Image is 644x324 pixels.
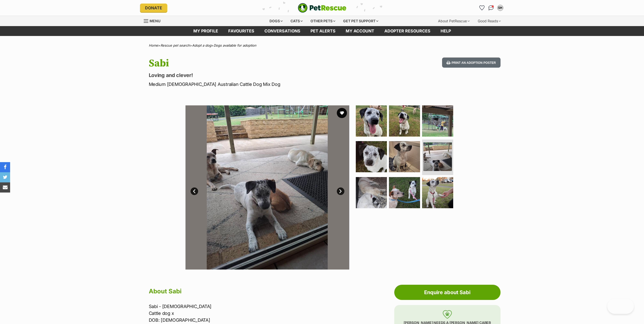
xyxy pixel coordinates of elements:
[349,105,513,270] img: Photo of Sabi
[298,3,346,13] a: PetRescue
[422,105,453,137] img: Photo of Sabi
[192,43,211,47] a: Adopt a dog
[356,177,387,208] img: Photo of Sabi
[150,19,160,23] span: Menu
[356,141,387,172] img: Photo of Sabi
[266,16,286,26] div: Dogs
[488,5,494,10] img: chat-41dd97257d64d25036548639549fe6c8038ab92f7586957e7f3b1b290dea8141.svg
[337,108,347,118] button: favourite
[340,16,382,26] div: Get pet support
[136,44,508,47] div: > > >
[337,187,344,195] a: Next
[389,141,420,172] img: Photo of Sabi
[160,43,190,47] a: Rescue pet search
[478,4,486,12] a: Favourites
[305,26,341,36] a: Pet alerts
[214,43,256,47] a: Dogs available for adoption
[389,105,420,137] img: Photo of Sabi
[435,26,456,36] a: Help
[149,58,363,69] h1: Sabi
[149,43,158,47] a: Home
[149,286,358,297] h2: About Sabi
[223,26,259,36] a: Favourites
[140,4,167,12] a: Donate
[191,187,198,195] a: Prev
[356,105,387,137] img: Photo of Sabi
[394,285,501,300] a: Enquire about Sabi
[149,72,363,79] p: Loving and clever!
[423,142,452,171] img: Photo of Sabi
[487,4,495,12] a: Conversations
[287,16,306,26] div: Cats
[422,177,453,208] img: Photo of Sabi
[389,177,420,208] img: Photo of Sabi
[498,5,503,10] div: SH
[144,16,164,25] a: Menu
[474,16,504,26] div: Good Reads
[149,81,363,88] p: Medium [DEMOGRAPHIC_DATA] Australian Cattle Dog Mix Dog
[188,26,223,36] a: My profile
[443,310,452,319] img: foster-care-31f2a1ccfb079a48fc4dc6d2a002ce68c6d2b76c7ccb9e0da61f6cd5abbf869a.svg
[259,26,305,36] a: conversations
[379,26,435,36] a: Adopter resources
[185,105,349,270] img: Photo of Sabi
[478,4,504,12] ul: Account quick links
[298,3,346,13] img: logo-e224e6f780fb5917bec1dbf3a21bbac754714ae5b6737aabdf751b685950b380.svg
[307,16,339,26] div: Other pets
[434,16,473,26] div: About PetRescue
[496,4,504,12] button: My account
[442,58,500,68] button: Print an adoption poster
[607,299,634,314] iframe: Help Scout Beacon - Open
[341,26,379,36] a: My account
